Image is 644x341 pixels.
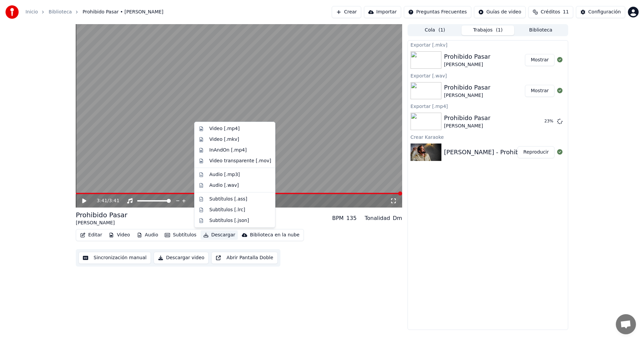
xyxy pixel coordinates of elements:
div: [PERSON_NAME] [76,220,127,226]
a: Biblioteca [49,9,72,15]
div: [PERSON_NAME] [444,92,490,99]
div: Subtítulos [.lrc] [209,207,245,213]
button: Descargar [201,230,238,240]
div: Biblioteca en la nube [250,232,300,238]
div: [PERSON_NAME] - Prohibido Pasar [444,148,547,157]
div: Video [.mkv] [209,136,239,143]
div: Audio [.wav] [209,182,239,189]
div: Prohibido Pasar [444,113,490,123]
a: Chat abierto [616,314,636,334]
div: Prohibido Pasar [76,210,127,220]
span: ( 1 ) [438,27,445,34]
div: Tonalidad [365,214,390,222]
div: Prohibido Pasar [444,83,490,92]
button: Video [106,230,132,240]
a: Inicio [25,9,38,15]
button: Audio [134,230,161,240]
span: 11 [563,9,569,15]
div: Dm [393,214,402,222]
button: Biblioteca [514,25,567,35]
img: youka [5,5,19,19]
div: Prohibido Pasar [444,52,490,61]
button: Créditos11 [528,6,573,18]
div: [PERSON_NAME] [444,123,490,129]
div: Exportar [.wav] [408,71,568,79]
div: Subtítulos [.ass] [209,196,247,203]
button: Editar [77,230,105,240]
div: Audio [.mp3] [209,171,240,178]
div: Video transparente [.mov] [209,158,271,164]
nav: breadcrumb [25,9,163,15]
span: 3:41 [97,197,107,204]
div: Subtítulos [.json] [209,217,249,224]
button: Cola [409,25,462,35]
div: Video [.mp4] [209,125,239,132]
div: Crear Karaoke [408,133,568,141]
button: Mostrar [525,85,554,97]
span: ( 1 ) [496,27,503,34]
button: Descargar video [154,252,209,264]
span: 3:41 [109,197,119,204]
div: / [97,197,113,204]
button: Trabajos [462,25,515,35]
span: Créditos [541,9,560,15]
button: Mostrar [525,54,554,66]
div: BPM [332,214,343,222]
div: Exportar [.mp4] [408,102,568,110]
div: [PERSON_NAME] [444,61,490,68]
div: InAndOn [.mp4] [209,147,247,154]
div: 135 [346,214,357,222]
button: Abrir Pantalla Doble [211,252,277,264]
button: Preguntas Frecuentes [404,6,471,18]
button: Sincronización manual [78,252,151,264]
div: 23 % [544,119,554,124]
div: Exportar [.mkv] [408,41,568,49]
span: Prohibido Pasar • [PERSON_NAME] [83,9,163,15]
button: Guías de video [474,6,526,18]
button: Crear [332,6,361,18]
div: Configuración [588,9,621,15]
button: Reproducir [518,146,554,158]
button: Subtítulos [162,230,199,240]
button: Configuración [576,6,625,18]
button: Importar [364,6,401,18]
